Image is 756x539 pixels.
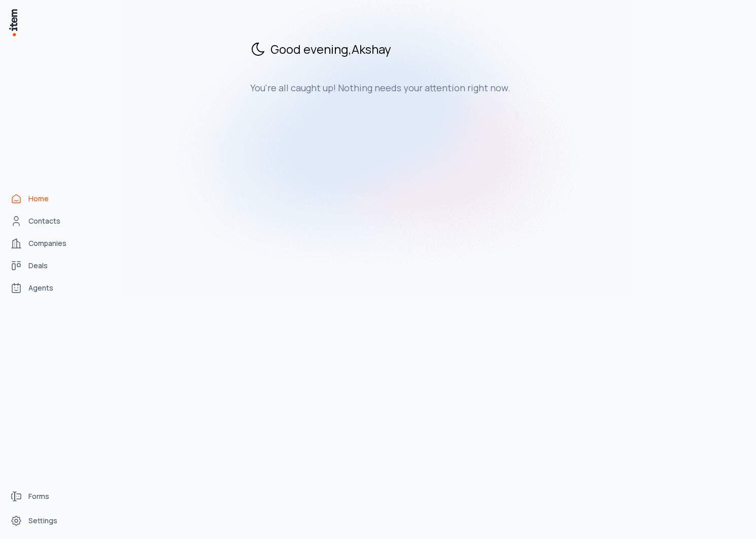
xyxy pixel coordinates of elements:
span: Deals [28,261,48,271]
a: Forms [6,486,83,507]
span: Forms [28,491,49,501]
span: Contacts [28,216,60,226]
a: Settings [6,511,83,531]
span: Agents [28,283,53,293]
img: Item Brain Logo [8,8,18,37]
span: Companies [28,238,66,248]
a: Companies [6,233,83,254]
a: Home [6,189,83,209]
span: Settings [28,516,57,526]
a: deals [6,256,83,276]
a: Agents [6,278,83,298]
a: Contacts [6,211,83,231]
h2: Good evening , Akshay [250,41,591,57]
h3: You're all caught up! Nothing needs your attention right now. [250,82,591,94]
span: Home [28,194,49,204]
